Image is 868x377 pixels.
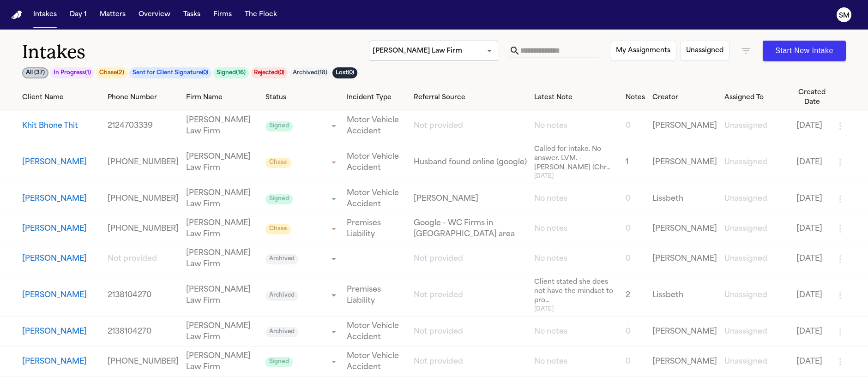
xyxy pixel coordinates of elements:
[534,305,618,313] span: [DATE]
[22,290,100,301] button: View details for Puja Kashyap
[724,223,789,234] a: View details for Lisa Bello
[534,173,618,180] span: [DATE]
[724,328,767,335] span: Unassigned
[724,292,767,299] span: Unassigned
[626,93,645,102] div: Notes
[414,358,463,365] span: Not provided
[724,290,789,301] a: View details for Puja Kashyap
[534,145,618,173] span: Called for intake. No answer. LVM. - [PERSON_NAME] (Chr...
[11,11,22,19] a: Home
[626,290,645,301] a: View details for Puja Kashyap
[241,6,281,23] button: The Flock
[108,290,179,301] a: View details for Puja Kashyap
[652,253,717,264] a: View details for Giuseppe Tripi
[534,278,618,305] span: Client stated she does not have the mindset to pro...
[763,41,846,61] button: Start New Intake
[265,192,339,205] div: Update intake status
[796,157,827,168] a: View details for Dariana Corona
[534,195,567,203] span: No notes
[66,6,90,23] button: Day 1
[534,120,618,132] a: View details for Khit Bhone Thit
[796,290,827,301] a: View details for Puja Kashyap
[534,225,567,233] span: No notes
[22,157,100,168] a: View details for Dariana Corona
[796,88,827,107] div: Created Date
[265,224,291,234] span: Chase
[265,325,339,338] div: Update intake status
[652,193,717,204] a: View details for Michael Matos
[210,6,235,23] button: Firms
[96,6,129,23] a: Matters
[347,218,406,240] a: View details for Lisa Bello
[414,290,527,301] a: View details for Puja Kashyap
[265,93,339,102] div: Status
[414,120,527,132] a: View details for Khit Bhone Thit
[265,252,339,265] div: Update intake status
[796,253,827,264] a: View details for Giuseppe Tripi
[626,120,645,132] a: View details for Khit Bhone Thit
[534,223,618,234] a: View details for Lisa Bello
[534,326,618,337] a: View details for Sharon M
[108,193,179,204] a: View details for Michael Matos
[180,6,204,23] button: Tasks
[186,151,258,174] a: View details for Dariana Corona
[108,326,179,337] a: View details for Sharon M
[50,67,94,78] button: In Progress(1)
[724,326,789,337] a: View details for Sharon M
[414,356,527,367] a: View details for Jaquonna Hardy
[22,326,100,337] button: View details for Sharon M
[652,290,717,301] a: View details for Puja Kashyap
[724,253,789,264] a: View details for Giuseppe Tripi
[186,93,258,102] div: Firm Name
[626,253,645,264] a: View details for Giuseppe Tripi
[652,223,717,234] a: View details for Lisa Bello
[724,93,789,102] div: Assigned To
[796,120,827,132] a: View details for Khit Bhone Thit
[724,120,789,132] a: View details for Khit Bhone Thit
[347,321,406,343] a: View details for Sharon M
[652,120,717,132] a: View details for Khit Bhone Thit
[724,255,767,263] span: Unassigned
[22,223,100,234] button: View details for Lisa Bello
[414,292,463,299] span: Not provided
[265,158,291,168] span: Chase
[108,157,179,168] a: View details for Dariana Corona
[347,284,406,306] a: View details for Puja Kashyap
[626,225,631,233] span: 0
[724,159,767,166] span: Unassigned
[11,11,22,19] img: Finch Logo
[135,6,174,23] button: Overview
[347,188,406,210] a: View details for Michael Matos
[414,218,527,240] a: View details for Lisa Bello
[626,356,645,367] a: View details for Jaquonna Hardy
[265,121,293,132] span: Signed
[626,223,645,234] a: View details for Lisa Bello
[22,67,48,78] button: All (37)
[652,93,717,102] div: Creator
[680,41,729,61] button: Unassigned
[265,291,298,301] span: Archived
[534,122,567,130] span: No notes
[265,254,298,264] span: Archived
[332,67,357,78] button: Lost(0)
[534,145,618,180] a: View details for Dariana Corona
[626,292,630,299] span: 2
[251,67,288,78] button: Rejected(0)
[626,159,628,166] span: 1
[186,248,258,270] a: View details for Giuseppe Tripi
[347,151,406,174] a: View details for Dariana Corona
[626,255,631,263] span: 0
[289,67,331,78] button: Archived(18)
[108,93,179,102] div: Phone Number
[22,356,100,367] button: View details for Jaquonna Hardy
[724,195,767,203] span: Unassigned
[96,67,127,78] button: Chase(2)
